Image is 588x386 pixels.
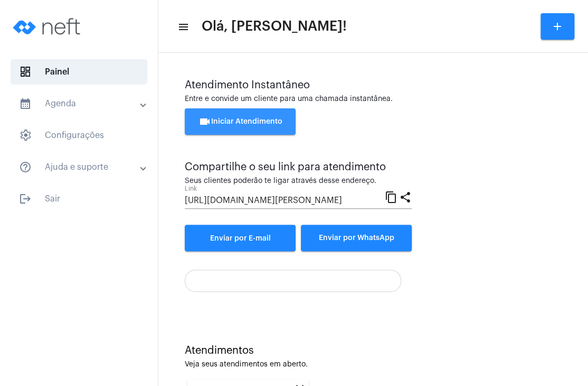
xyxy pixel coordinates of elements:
div: Seus clientes poderão te ligar através desse endereço. [185,177,412,185]
mat-icon: content_copy [385,190,397,203]
mat-icon: share [399,190,412,203]
mat-panel-title: Ajuda e suporte [19,161,141,173]
div: Entre e convide um cliente para uma chamada instantânea. [185,95,562,103]
button: Enviar por WhatsApp [301,225,412,251]
div: Atendimentos [185,345,562,356]
span: Configurações [11,123,147,148]
mat-icon: add [551,20,564,33]
span: sidenav icon [19,66,32,78]
span: Enviar por WhatsApp [319,234,394,242]
button: Iniciar Atendimento [185,108,296,135]
mat-expansion-panel-header: sidenav iconAjuda e suporte [6,154,158,180]
span: Enviar por E-mail [210,235,271,242]
span: Painel [11,59,147,85]
div: Compartilhe o seu link para atendimento [185,161,412,173]
img: logo-neft-novo-2.png [8,5,88,48]
span: sidenav icon [19,129,32,142]
div: Atendimento Instantâneo [185,79,562,91]
span: Iniciar Atendimento [198,118,282,125]
span: Sair [11,186,147,212]
a: Enviar por E-mail [185,225,296,251]
mat-icon: sidenav icon [177,21,188,33]
mat-expansion-panel-header: sidenav iconAgenda [6,91,158,116]
mat-icon: sidenav icon [19,161,32,173]
mat-icon: sidenav icon [19,192,32,205]
mat-icon: sidenav icon [19,97,32,110]
mat-icon: videocam [198,115,211,128]
div: Veja seus atendimentos em aberto. [185,361,562,369]
mat-panel-title: Agenda [19,97,141,110]
span: Olá, [PERSON_NAME]! [202,18,347,35]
